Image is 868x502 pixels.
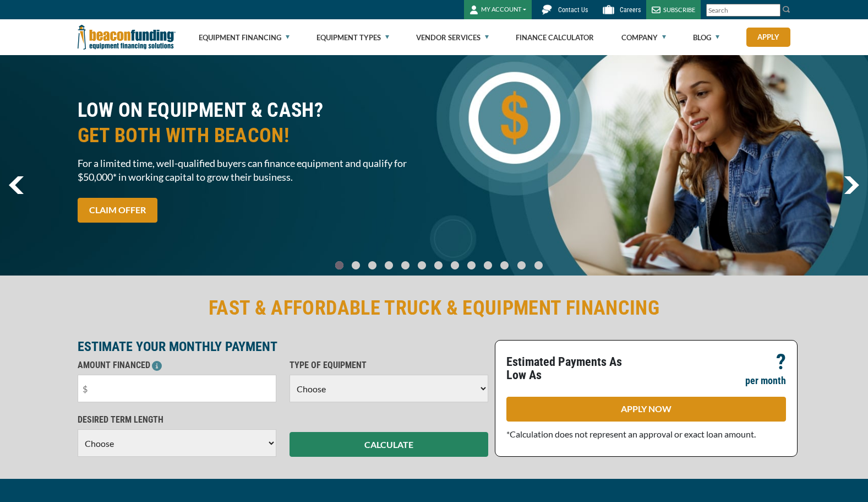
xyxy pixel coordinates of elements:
p: ? [776,355,786,369]
img: Beacon Funding Corporation logo [78,19,176,55]
img: Search [782,5,791,14]
a: Go To Slide 4 [398,261,412,270]
a: Go To Slide 6 [432,261,445,270]
a: Go To Slide 3 [382,261,395,270]
a: Go To Slide 11 [515,261,528,270]
p: TYPE OF EQUIPMENT [290,359,488,372]
p: ESTIMATE YOUR MONTHLY PAYMENT [78,340,488,353]
a: Go To Slide 9 [481,261,494,270]
a: previous [9,176,24,194]
a: Equipment Types [316,20,389,55]
a: Go To Slide 2 [365,261,379,270]
button: CALCULATE [290,432,488,457]
span: Careers [620,6,641,14]
span: *Calculation does not represent an approval or exact loan amount. [506,429,756,439]
img: Right Navigator [844,176,859,194]
a: Go To Slide 7 [448,261,461,270]
h2: FAST & AFFORDABLE TRUCK & EQUIPMENT FINANCING [78,295,791,321]
a: Go To Slide 0 [332,261,346,270]
p: per month [745,374,786,387]
input: $ [78,375,276,402]
p: DESIRED TERM LENGTH [78,413,276,427]
a: Vendor Services [416,20,489,55]
a: Go To Slide 10 [498,261,511,270]
span: For a limited time, well-qualified buyers can finance equipment and qualify for $50,000* in worki... [78,156,428,184]
a: Company [621,20,666,55]
p: Estimated Payments As Low As [506,355,640,382]
a: next [844,176,859,194]
a: APPLY NOW [506,397,786,422]
a: Go To Slide 1 [349,261,362,270]
span: Contact Us [558,6,588,14]
img: Left Navigator [9,176,24,194]
input: Search [706,4,780,17]
p: AMOUNT FINANCED [78,359,276,372]
h2: LOW ON EQUIPMENT & CASH? [78,98,428,148]
span: GET BOTH WITH BEACON! [78,123,428,148]
a: Go To Slide 12 [532,261,545,270]
a: Finance Calculator [516,20,594,55]
a: Apply [746,28,790,47]
a: Equipment Financing [199,20,290,55]
a: Go To Slide 5 [415,261,428,270]
a: CLAIM OFFER [78,198,157,223]
a: Clear search text [769,6,778,15]
a: Go To Slide 8 [465,261,478,270]
a: Blog [693,20,719,55]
